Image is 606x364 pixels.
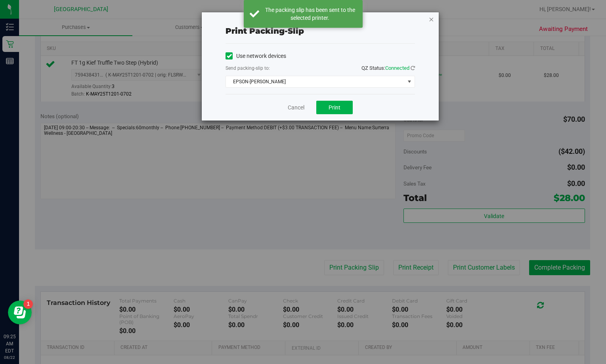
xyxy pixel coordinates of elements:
span: QZ Status: [361,65,415,71]
span: EPSON-[PERSON_NAME] [226,76,405,87]
div: The packing slip has been sent to the selected printer. [264,6,357,22]
a: Cancel [288,103,304,112]
iframe: Resource center unread badge [23,299,33,309]
span: Print packing-slip [226,26,304,36]
label: Use network devices [226,52,286,60]
iframe: Resource center [8,301,32,324]
span: Connected [385,65,409,71]
label: Send packing-slip to: [226,65,270,72]
span: Print [329,104,340,111]
span: select [405,76,415,87]
button: Print [316,101,353,114]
